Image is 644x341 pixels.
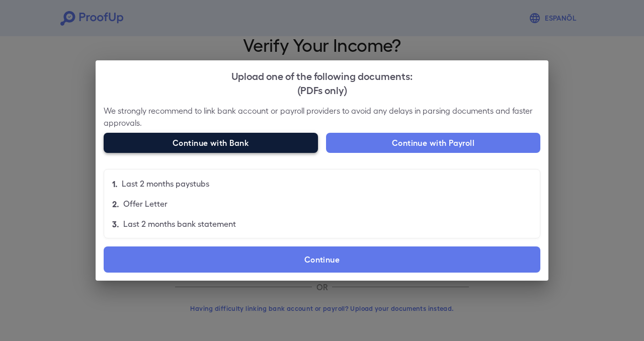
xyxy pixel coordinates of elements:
[104,82,540,97] div: (PDFs only)
[112,178,118,190] p: 1.
[123,218,236,230] p: Last 2 months bank statement
[112,198,119,210] p: 2.
[96,60,548,105] h2: Upload one of the following documents:
[326,133,540,153] button: Continue with Payroll
[122,178,209,190] p: Last 2 months paystubs
[104,246,540,273] label: Continue
[104,105,540,129] p: We strongly recommend to link bank account or payroll providers to avoid any delays in parsing do...
[112,218,119,230] p: 3.
[104,133,318,153] button: Continue with Bank
[123,198,168,210] p: Offer Letter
